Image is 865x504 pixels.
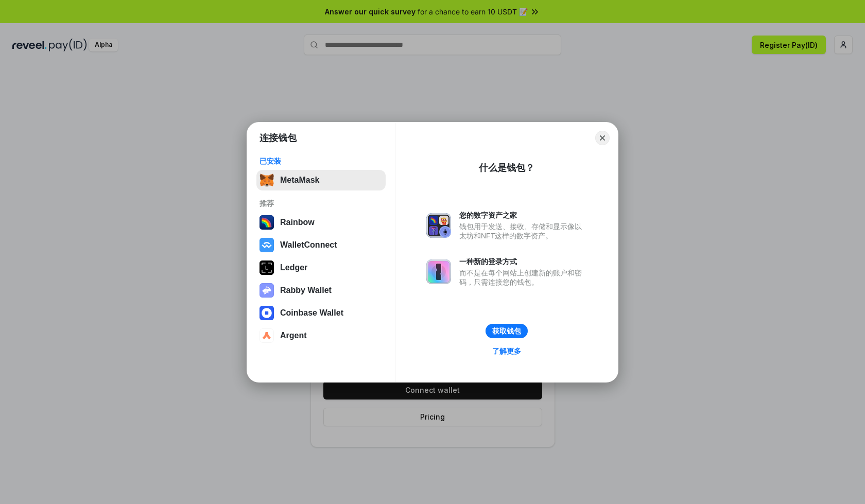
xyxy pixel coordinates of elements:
[256,170,386,190] button: MetaMask
[492,326,521,336] div: 获取钱包
[486,324,528,338] button: 获取钱包
[459,211,587,220] div: 您的数字资产之家
[280,263,307,272] div: Ledger
[479,162,534,174] div: 什么是钱包？
[259,157,383,166] div: 已安装
[259,132,297,144] h1: 连接钱包
[256,280,386,301] button: Rabby Wallet
[280,176,319,185] div: MetaMask
[259,215,274,230] img: svg+xml,%3Csvg%20width%3D%22120%22%20height%3D%22120%22%20viewBox%3D%220%200%20120%20120%22%20fil...
[259,328,274,343] img: svg+xml,%3Csvg%20width%3D%2228%22%20height%3D%2228%22%20viewBox%3D%220%200%2028%2028%22%20fill%3D...
[280,331,307,340] div: Argent
[459,222,587,240] div: 钱包用于发送、接收、存储和显示像以太坊和NFT这样的数字资产。
[459,268,587,287] div: 而不是在每个网站上创建新的账户和密码，只需连接您的钱包。
[256,235,386,255] button: WalletConnect
[256,257,386,278] button: Ledger
[259,306,274,320] img: svg+xml,%3Csvg%20width%3D%2228%22%20height%3D%2228%22%20viewBox%3D%220%200%2028%2028%22%20fill%3D...
[259,173,274,187] img: svg+xml,%3Csvg%20fill%3D%22none%22%20height%3D%2233%22%20viewBox%3D%220%200%2035%2033%22%20width%...
[486,344,527,358] a: 了解更多
[256,303,386,323] button: Coinbase Wallet
[259,199,383,208] div: 推荐
[459,257,587,266] div: 一种新的登录方式
[280,240,337,250] div: WalletConnect
[280,286,332,295] div: Rabby Wallet
[280,218,315,227] div: Rainbow
[595,131,610,145] button: Close
[426,259,451,284] img: svg+xml,%3Csvg%20xmlns%3D%22http%3A%2F%2Fwww.w3.org%2F2000%2Fsvg%22%20fill%3D%22none%22%20viewBox...
[259,238,274,252] img: svg+xml,%3Csvg%20width%3D%2228%22%20height%3D%2228%22%20viewBox%3D%220%200%2028%2028%22%20fill%3D...
[492,346,521,356] div: 了解更多
[259,260,274,275] img: svg+xml,%3Csvg%20xmlns%3D%22http%3A%2F%2Fwww.w3.org%2F2000%2Fsvg%22%20width%3D%2228%22%20height%3...
[426,213,451,238] img: svg+xml,%3Csvg%20xmlns%3D%22http%3A%2F%2Fwww.w3.org%2F2000%2Fsvg%22%20fill%3D%22none%22%20viewBox...
[259,283,274,298] img: svg+xml,%3Csvg%20xmlns%3D%22http%3A%2F%2Fwww.w3.org%2F2000%2Fsvg%22%20fill%3D%22none%22%20viewBox...
[256,325,386,346] button: Argent
[256,212,386,233] button: Rainbow
[280,308,343,318] div: Coinbase Wallet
